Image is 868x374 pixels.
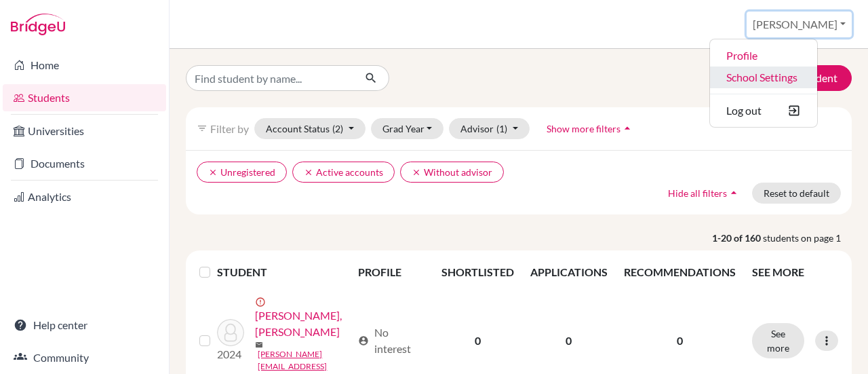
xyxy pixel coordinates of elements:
th: RECOMMENDATIONS [616,256,744,288]
ul: [PERSON_NAME] [709,39,818,128]
i: clear [304,168,313,177]
button: Grad Year [371,118,444,139]
th: STUDENT [217,256,349,288]
img: Ambroziak, Witold [217,319,244,346]
a: Analytics [3,183,166,210]
div: No interest [358,324,425,357]
p: 0 [624,333,736,349]
i: arrow_drop_up [620,121,634,135]
button: clearUnregistered [197,162,287,183]
i: filter_list [197,123,208,134]
a: School Settings [710,67,817,88]
button: Reset to default [752,183,841,204]
button: Account Status(2) [254,118,366,139]
a: Community [3,344,166,371]
button: Log out [710,100,817,121]
p: 2024 [217,346,244,362]
span: Filter by [210,122,249,135]
button: [PERSON_NAME] [747,12,852,37]
span: students on page 1 [763,231,852,245]
th: SEE MORE [744,256,846,288]
a: [PERSON_NAME], [PERSON_NAME] [255,307,351,340]
a: Profile [710,45,817,67]
span: Hide all filters [668,187,727,199]
a: Universities [3,117,166,145]
span: Show more filters [547,123,620,134]
th: PROFILE [350,256,433,288]
th: APPLICATIONS [522,256,616,288]
i: clear [208,168,218,177]
a: Documents [3,150,166,177]
button: clearWithout advisor [400,162,504,183]
span: account_circle [358,335,369,346]
input: Find student by name... [186,65,354,91]
button: Advisor(1) [449,118,530,139]
th: SHORTLISTED [433,256,522,288]
button: See more [752,323,804,358]
button: Hide all filtersarrow_drop_up [656,183,752,204]
a: Students [3,84,166,111]
button: Show more filtersarrow_drop_up [535,118,646,139]
a: Home [3,52,166,79]
i: arrow_drop_up [727,186,741,200]
span: error_outline [255,297,269,307]
strong: 1-20 of 160 [712,231,763,245]
a: Help center [3,312,166,339]
i: clear [412,168,421,177]
span: (2) [332,123,343,134]
span: (1) [496,123,507,134]
img: Bridge-U [11,14,65,35]
button: clearActive accounts [292,162,395,183]
span: mail [255,341,263,349]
